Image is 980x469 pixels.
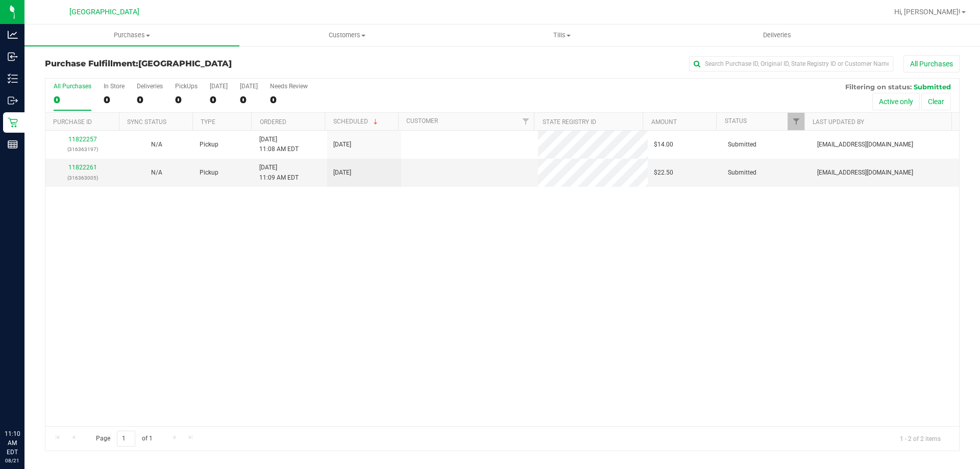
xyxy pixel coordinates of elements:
p: 11:10 AM EDT [5,429,20,457]
a: Amount [651,118,677,126]
div: Needs Review [270,83,308,90]
span: Pickup [200,140,218,150]
p: (316363197) [52,144,113,154]
a: Deliveries [670,24,885,46]
inline-svg: Inventory [8,73,18,84]
input: Search Purchase ID, Original ID, State Registry ID or Customer Name... [689,56,893,71]
div: All Purchases [54,83,91,90]
span: Filtering on status: [845,83,912,91]
div: 0 [175,94,198,106]
a: Customer [406,117,438,125]
inline-svg: Outbound [8,95,18,106]
a: Filter [517,113,534,130]
a: Last Updated By [813,118,864,126]
span: Hi, [PERSON_NAME]! [894,8,961,16]
div: 0 [270,94,308,106]
a: 11822257 [68,136,97,143]
span: $22.50 [654,168,673,178]
a: Tills [454,24,669,46]
a: Scheduled [333,118,380,125]
a: Customers [239,24,454,46]
button: N/A [151,140,162,150]
a: State Registry ID [543,118,596,126]
a: Purchases [24,24,239,46]
div: In Store [104,83,125,90]
span: Tills [455,31,669,40]
a: Ordered [260,118,286,126]
span: [DATE] [333,168,351,178]
button: All Purchases [903,55,960,72]
span: Deliveries [749,31,805,40]
div: 0 [240,94,258,106]
div: Deliveries [137,83,163,90]
p: 08/21 [5,457,20,464]
span: Submitted [728,168,756,178]
p: (316363005) [52,173,113,183]
span: Customers [240,31,454,40]
a: 11822261 [68,164,97,171]
a: Purchase ID [53,118,92,126]
span: [DATE] 11:08 AM EDT [259,135,299,154]
div: 0 [210,94,228,106]
div: [DATE] [240,83,258,90]
span: Pickup [200,168,218,178]
h3: Purchase Fulfillment: [45,59,350,68]
span: [EMAIL_ADDRESS][DOMAIN_NAME] [817,168,913,178]
span: [EMAIL_ADDRESS][DOMAIN_NAME] [817,140,913,150]
button: Clear [921,93,951,110]
a: Type [201,118,215,126]
inline-svg: Reports [8,139,18,150]
span: [GEOGRAPHIC_DATA] [138,59,232,68]
div: [DATE] [210,83,228,90]
iframe: Resource center [10,387,41,418]
input: 1 [117,431,135,447]
inline-svg: Analytics [8,30,18,40]
div: PickUps [175,83,198,90]
span: Not Applicable [151,141,162,148]
inline-svg: Retail [8,117,18,128]
a: Sync Status [127,118,166,126]
span: $14.00 [654,140,673,150]
div: 0 [104,94,125,106]
inline-svg: Inbound [8,52,18,62]
span: [GEOGRAPHIC_DATA] [69,8,139,16]
button: Active only [872,93,920,110]
span: [DATE] [333,140,351,150]
span: [DATE] 11:09 AM EDT [259,163,299,182]
span: Submitted [728,140,756,150]
span: Not Applicable [151,169,162,176]
div: 0 [54,94,91,106]
span: Purchases [24,31,239,40]
a: Filter [788,113,804,130]
span: Submitted [914,83,951,91]
a: Status [725,117,747,125]
button: N/A [151,168,162,178]
div: 0 [137,94,163,106]
span: Page of 1 [87,431,161,447]
span: 1 - 2 of 2 items [892,431,949,446]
